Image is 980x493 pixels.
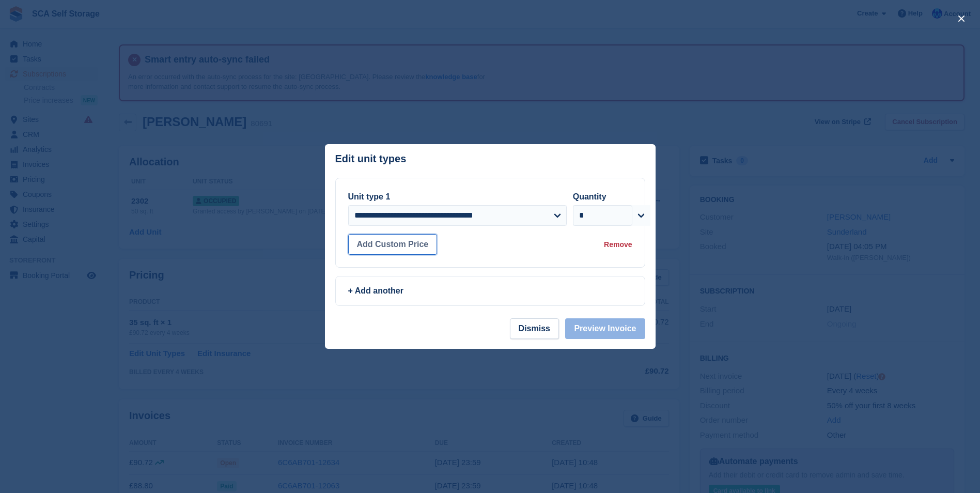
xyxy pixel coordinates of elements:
[335,276,645,306] a: + Add another
[573,192,606,201] label: Quantity
[604,239,632,250] div: Remove
[348,192,391,201] label: Unit type 1
[348,285,632,297] div: + Add another
[953,10,970,27] button: close
[565,318,645,339] button: Preview Invoice
[335,153,407,165] p: Edit unit types
[510,318,559,339] button: Dismiss
[348,234,438,255] button: Add Custom Price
